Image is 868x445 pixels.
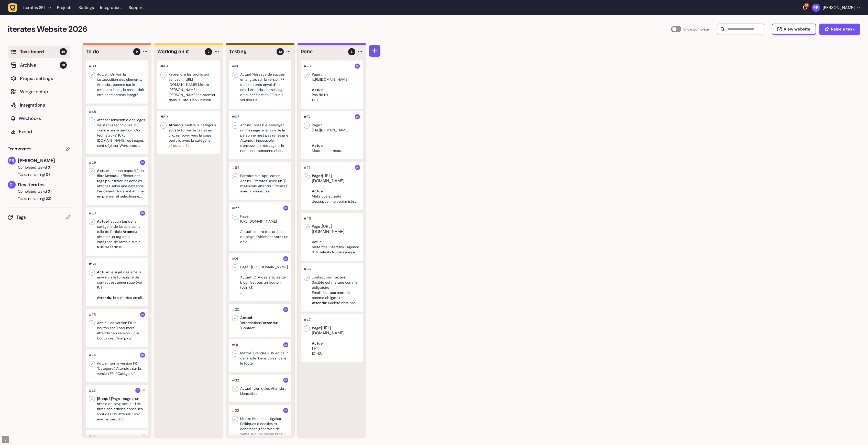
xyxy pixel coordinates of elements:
img: Dev iterates [140,353,145,358]
button: [PERSON_NAME] [812,4,860,12]
img: Dev iterates [283,408,288,413]
button: Tasks remaining(0) [8,172,70,177]
span: 6 [351,49,353,54]
span: Integrations [20,101,67,109]
button: iterates SRL [8,3,54,12]
span: Teammates [8,145,31,152]
h4: Working on it [157,48,201,55]
span: (22) [44,196,51,201]
img: Dev iterates [355,165,360,170]
img: Dev iterates [283,205,288,211]
button: Tasks remaining(22) [8,196,70,201]
img: Dev iterates [140,160,145,165]
span: Raise a task [831,27,855,31]
button: Raise a task [819,24,860,35]
span: iterates SRL [23,5,46,10]
h4: Done [301,48,345,55]
button: Export [8,126,70,138]
span: Archive [20,61,60,69]
span: 49 [60,48,67,55]
button: Completed tasks(0) [8,189,66,194]
span: (0) [46,189,52,194]
span: Task board [20,48,60,55]
button: View website [772,24,816,35]
button: Completed tasks(0) [8,165,66,170]
img: Rodolphe Balay [812,4,820,12]
img: Dev iterates [283,256,288,261]
img: Rodolphe Balay [8,157,16,164]
span: 9 [136,49,138,54]
h2: iterates Website 2026 [8,23,671,35]
h4: Testing [229,48,273,55]
img: Dev iterates [283,307,288,312]
img: Dev iterates [140,312,145,317]
span: Webhooks [19,115,67,122]
a: Integrations [100,3,123,12]
span: Project settings [20,75,67,82]
span: 32 [278,49,282,54]
p: [PERSON_NAME] [823,5,855,10]
span: Dev iterates [18,181,70,188]
button: Project settings [8,72,70,85]
h4: To do [86,48,130,55]
span: Widget setup [20,88,67,95]
span: Show complete [683,26,709,32]
img: Dev iterates [140,211,145,216]
span: Tags [16,214,66,221]
button: Widget setup [8,86,70,98]
a: Projects [57,3,72,12]
span: (0) [46,165,52,170]
span: [PERSON_NAME] [18,157,70,164]
button: Webhooks [8,112,70,125]
button: Archive20 [8,59,70,71]
span: View website [784,27,810,31]
button: Task board49 [8,46,70,58]
img: Dev iterates [355,64,360,69]
div: 14 [804,3,809,8]
img: Dev iterates [8,181,16,189]
button: Integrations [8,99,70,111]
span: Export [19,128,67,135]
a: Settings [79,3,94,12]
span: 20 [60,61,67,69]
span: 2 [208,49,210,54]
img: Dev iterates [283,378,288,383]
span: (0) [44,172,50,177]
img: Dev iterates [135,388,140,393]
img: Dev iterates [355,114,360,119]
a: Support [129,5,144,10]
img: Dev iterates [283,342,288,347]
